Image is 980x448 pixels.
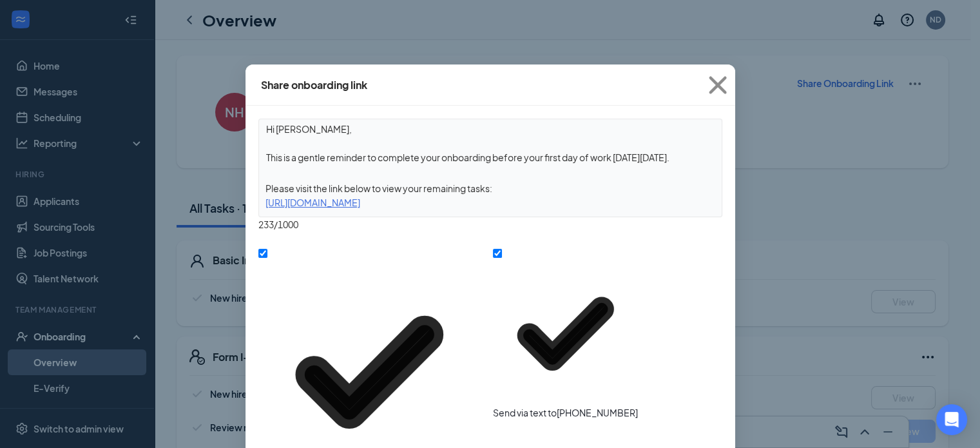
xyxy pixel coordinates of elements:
[493,261,638,406] svg: Checkmark
[259,195,722,209] div: [URL][DOMAIN_NAME]
[493,407,638,418] span: Send via text to [PHONE_NUMBER]
[259,181,722,195] div: Please visit the link below to view your remaining tasks:
[700,64,735,106] button: Close
[936,404,967,435] div: Open Intercom Messenger
[493,249,502,258] input: Send via text to[PHONE_NUMBER]
[259,119,722,167] textarea: Hi [PERSON_NAME], This is a gentle reminder to complete your onboarding before your first day of ...
[261,78,367,92] div: Share onboarding link
[700,68,735,102] svg: Cross
[258,217,722,231] div: 233 / 1000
